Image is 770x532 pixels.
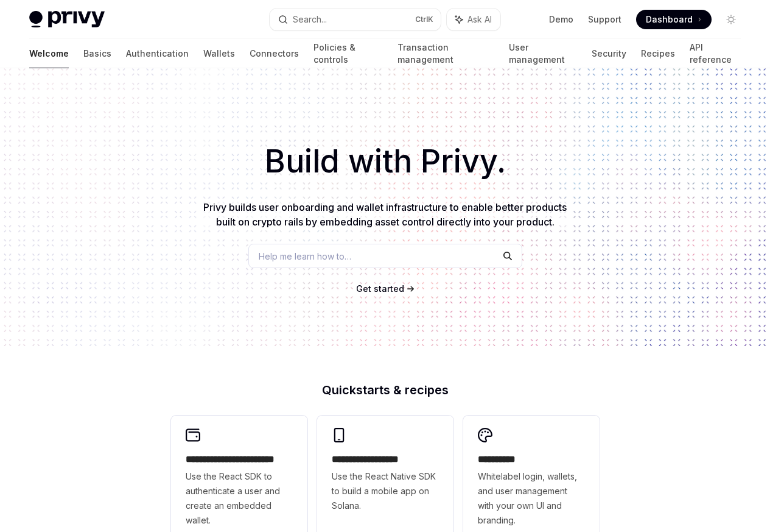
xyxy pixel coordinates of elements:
span: Use the React SDK to authenticate a user and create an embedded wallet. [186,469,293,528]
a: Basics [83,39,111,68]
button: Search...CtrlK [270,9,441,30]
a: Welcome [29,39,69,68]
a: User management [509,39,578,68]
span: Use the React Native SDK to build a mobile app on Solana. [332,469,439,513]
a: Security [592,39,626,68]
span: Dashboard [646,13,693,26]
a: Transaction management [397,39,494,68]
a: Get started [356,283,404,295]
a: Dashboard [636,10,712,29]
button: Toggle dark mode [721,10,741,29]
h2: Quickstarts & recipes [171,384,600,396]
span: Ctrl K [415,15,433,24]
a: Connectors [250,39,299,68]
span: Whitelabel login, wallets, and user management with your own UI and branding. [478,469,585,528]
span: Privy builds user onboarding and wallet infrastructure to enable better products built on crypto ... [203,201,567,228]
span: Get started [356,283,404,294]
a: Wallets [203,39,235,68]
a: Demo [549,13,573,26]
a: Support [588,13,621,26]
span: Help me learn how to… [259,250,351,263]
span: Ask AI [467,13,492,26]
button: Ask AI [447,9,500,30]
a: API reference [690,39,741,68]
img: light logo [29,11,105,28]
a: Recipes [641,39,675,68]
div: Search... [293,12,327,27]
a: Authentication [126,39,189,68]
h1: Build with Privy. [19,138,751,185]
a: Policies & controls [313,39,383,68]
